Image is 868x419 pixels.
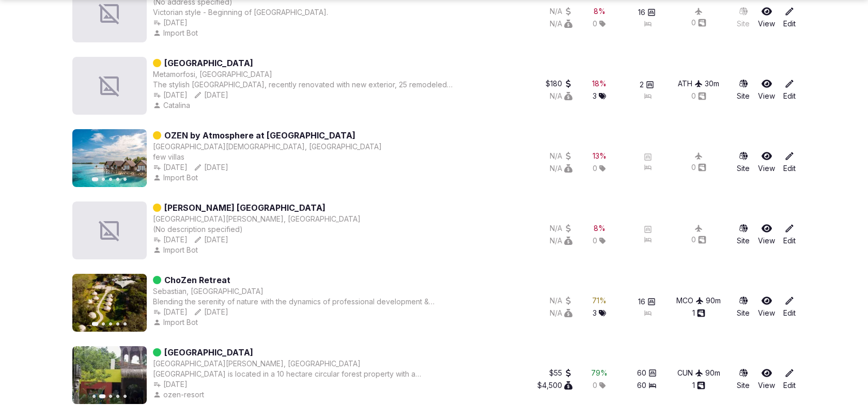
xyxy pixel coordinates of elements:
div: 90 m [705,368,720,378]
div: 8 % [594,223,606,234]
button: 90m [706,296,721,306]
button: Site [737,223,750,246]
button: [GEOGRAPHIC_DATA][PERSON_NAME], [GEOGRAPHIC_DATA] [153,359,361,369]
button: Metamorfosi, [GEOGRAPHIC_DATA] [153,69,272,80]
div: $4,500 [537,380,572,391]
a: Site [737,296,750,318]
a: ChoZen Retreat [164,274,230,286]
a: [PERSON_NAME] [GEOGRAPHIC_DATA] [164,201,326,214]
button: Go to slide 4 [116,178,119,181]
button: 0 [691,91,706,101]
button: [DATE] [153,162,188,173]
span: 16 [638,7,645,18]
button: Site [737,6,750,29]
button: 1 [692,308,705,318]
button: Go to slide 2 [102,178,105,181]
button: Import Bot [153,28,200,38]
a: View [758,296,775,318]
button: Go to slide 5 [123,178,127,181]
button: Import Bot [153,317,200,328]
button: 60 [637,368,657,378]
button: 0 [691,235,706,245]
button: Sebastian, [GEOGRAPHIC_DATA] [153,286,263,297]
img: Featured image for OZEN by Atmosphere at Maadhoo [72,129,147,187]
button: [DATE] [194,162,228,173]
div: Victorian style - Beginning of [GEOGRAPHIC_DATA]. [153,7,361,18]
a: Edit [783,6,796,29]
button: Go to slide 3 [109,178,112,181]
button: Site [737,79,750,101]
button: 16 [638,297,656,307]
button: ATH [678,79,703,89]
button: Catalina [153,100,192,111]
button: Go to slide 5 [123,395,127,398]
button: [GEOGRAPHIC_DATA][PERSON_NAME], [GEOGRAPHIC_DATA] [153,214,361,224]
button: CUN [677,368,703,378]
button: Go to slide 2 [99,394,106,398]
button: Go to slide 4 [116,395,119,398]
a: View [758,6,775,29]
span: 0 [593,19,597,29]
div: [GEOGRAPHIC_DATA] is located in a 10 hectare circular forest property with a [GEOGRAPHIC_DATA] as... [153,369,455,379]
button: Site [737,368,750,391]
div: 18 % [592,79,607,89]
button: 3 [593,91,606,101]
div: Blending the serenity of nature with the dynamics of professional development & business growth. ... [153,297,455,307]
div: N/A [550,6,572,17]
div: [DATE] [194,235,228,245]
button: $55 [549,368,572,378]
button: Go to slide 1 [92,395,96,398]
button: [DATE] [194,307,228,317]
button: N/A [550,236,572,246]
button: 8% [594,6,606,17]
button: MCO [676,296,704,306]
div: The stylish [GEOGRAPHIC_DATA], recently renovated with new exterior, 25 remodeled rooms, friendly... [153,80,455,90]
button: 3 [593,308,606,318]
button: Go to slide 5 [123,322,127,325]
button: [DATE] [153,379,188,390]
button: [DATE] [153,307,188,317]
div: ozen-resort [153,390,206,400]
button: 90m [705,368,720,378]
button: 0 [691,162,706,173]
a: View [758,151,775,174]
a: [GEOGRAPHIC_DATA] [164,346,253,359]
div: 0 [691,18,706,28]
div: N/A [550,223,572,234]
a: Edit [783,368,796,391]
span: 0 [593,163,597,174]
div: N/A [550,19,572,29]
div: 71 % [592,296,607,306]
div: Import Bot [153,245,200,255]
button: 30m [705,79,719,89]
div: Import Bot [153,173,200,183]
button: 60 [637,380,657,391]
button: [DATE] [153,90,188,100]
img: Featured image for Ozen Resort [74,346,148,404]
button: 79% [591,368,608,378]
button: Go to slide 4 [116,322,119,325]
div: $180 [546,79,572,89]
a: Edit [783,79,796,101]
div: 13 % [593,151,607,161]
a: Site [737,151,750,174]
span: 0 [593,236,597,246]
div: N/A [550,296,572,306]
button: Go to slide 3 [109,395,112,398]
